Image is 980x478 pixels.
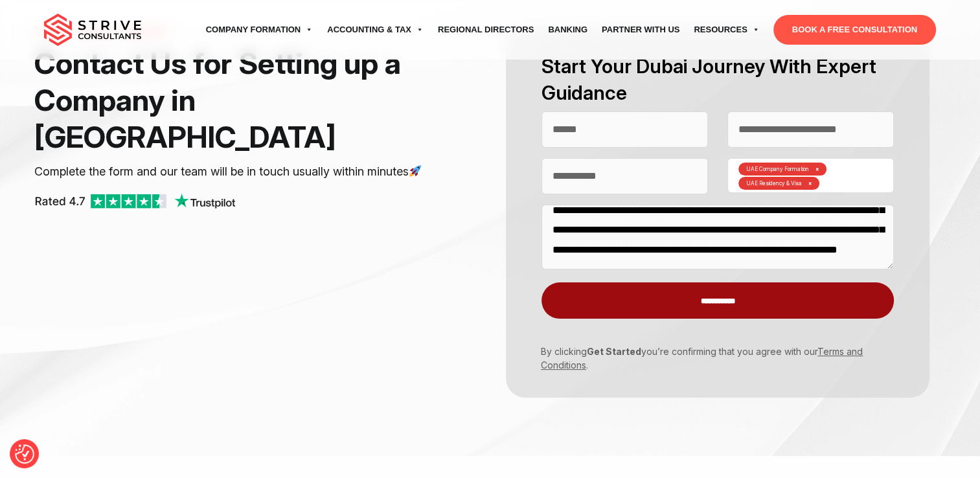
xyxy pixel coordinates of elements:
[532,345,884,372] p: By clicking you’re confirming that you agree with our .
[595,12,687,48] a: Partner with Us
[320,12,431,48] a: Accounting & Tax
[541,12,595,48] a: Banking
[587,346,641,357] strong: Get Started
[34,45,426,155] h1: Contact Us for Setting up a Company in [GEOGRAPHIC_DATA]
[773,15,936,45] a: BOOK A FREE CONSULTATION
[815,166,819,172] button: Remove UAE Company Formation
[541,346,863,370] a: Terms and Conditions
[746,166,809,172] span: UAE Company Formation
[199,12,321,48] a: Company Formation
[15,444,34,464] button: Consent Preferences
[746,181,802,186] span: UAE Residency & Visa
[431,12,541,48] a: Regional Directors
[541,53,894,106] h2: Start Your Dubai Journey With Expert Guidance
[409,165,421,177] img: 🚀
[808,181,812,186] button: Remove UAE Residency & Visa
[34,162,426,181] p: Complete the form and our team will be in touch usually within minutes
[44,14,141,46] img: main-logo.svg
[15,444,34,464] img: Revisit consent button
[490,27,946,398] form: Contact form
[687,12,766,48] a: Resources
